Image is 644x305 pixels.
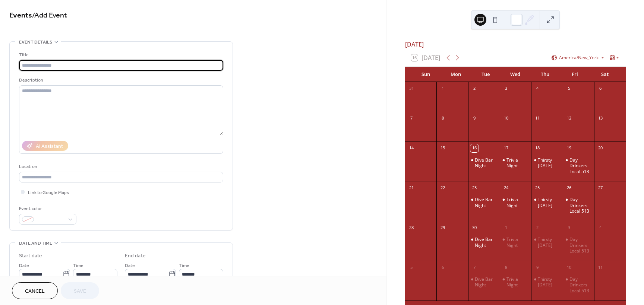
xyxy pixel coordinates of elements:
div: 21 [407,184,416,192]
div: 17 [502,144,510,152]
div: Day Drinkers Local 513 [563,157,594,175]
div: 6 [596,85,604,93]
div: 10 [502,114,510,123]
div: Trivia Night [506,276,528,288]
div: Trivia Night [506,197,528,208]
div: [DATE] [405,40,626,49]
div: 8 [502,263,510,271]
div: 31 [407,85,416,93]
div: 7 [407,114,416,123]
div: Sun [411,67,441,82]
div: 19 [565,144,573,152]
div: Dive Bar Night [475,276,497,288]
div: Thirsty Thursday [531,157,563,169]
span: Event details [19,38,52,46]
div: Day Drinkers Local 513 [569,276,591,294]
div: Day Drinkers Local 513 [563,197,594,214]
div: 11 [596,263,604,271]
div: Trivia Night [506,157,528,169]
div: 23 [470,184,479,192]
div: 1 [502,223,510,232]
div: Day Drinkers Local 513 [569,157,591,175]
div: Trivia Night [500,276,531,288]
div: 13 [596,114,604,123]
div: Thirsty [DATE] [538,236,560,248]
div: Fri [560,67,590,82]
div: End date [125,252,146,260]
span: / Add Event [32,8,67,23]
div: 6 [439,263,447,271]
div: 25 [533,184,542,192]
div: 12 [565,114,573,123]
div: Thirsty Thursday [531,197,563,208]
div: Title [19,51,222,59]
div: 14 [407,144,416,152]
div: 7 [470,263,479,271]
div: Start date [19,252,42,260]
div: 10 [565,263,573,271]
div: 2 [533,223,542,232]
div: Trivia Night [500,157,531,169]
div: 11 [533,114,542,123]
div: Dive Bar Night [468,197,500,208]
div: Trivia Night [500,197,531,208]
span: Time [73,262,83,270]
div: Event color [19,205,75,213]
span: Date [19,262,29,270]
div: 24 [502,184,510,192]
div: Day Drinkers Local 513 [569,197,591,214]
div: Day Drinkers Local 513 [563,236,594,254]
div: 8 [439,114,447,123]
button: Cancel [12,282,58,299]
div: Dive Bar Night [468,236,500,248]
span: Date [125,262,135,270]
div: Dive Bar Night [468,276,500,288]
div: 18 [533,144,542,152]
span: America/New_York [559,55,599,60]
div: Wed [501,67,530,82]
div: Day Drinkers Local 513 [569,236,591,254]
div: 9 [533,263,542,271]
div: Trivia Night [500,236,531,248]
div: Dive Bar Night [475,157,497,169]
div: Thirsty [DATE] [538,197,560,208]
div: Thirsty [DATE] [538,276,560,288]
div: 9 [470,114,479,123]
span: Time [179,262,189,270]
div: Description [19,76,222,84]
div: 22 [439,184,447,192]
div: 30 [470,223,479,232]
div: 16 [470,144,479,152]
span: Date and time [19,239,52,247]
div: 15 [439,144,447,152]
div: 5 [407,263,416,271]
div: 4 [533,85,542,93]
div: 3 [502,85,510,93]
div: Trivia Night [506,236,528,248]
div: 4 [596,223,604,232]
div: 2 [470,85,479,93]
div: Mon [441,67,471,82]
div: 26 [565,184,573,192]
div: Dive Bar Night [475,236,497,248]
div: Thirsty Thursday [531,276,563,288]
div: Dive Bar Night [468,157,500,169]
span: Cancel [25,287,45,295]
div: 27 [596,184,604,192]
div: 3 [565,223,573,232]
div: 29 [439,223,447,232]
div: 28 [407,223,416,232]
div: Day Drinkers Local 513 [563,276,594,294]
div: Thu [530,67,560,82]
div: Tue [471,67,501,82]
div: Dive Bar Night [475,197,497,208]
a: Events [9,8,32,23]
div: Location [19,163,222,171]
div: Sat [590,67,620,82]
div: Thirsty [DATE] [538,157,560,169]
div: Thirsty Thursday [531,236,563,248]
div: 20 [596,144,604,152]
span: Link to Google Maps [28,189,69,197]
div: 5 [565,85,573,93]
